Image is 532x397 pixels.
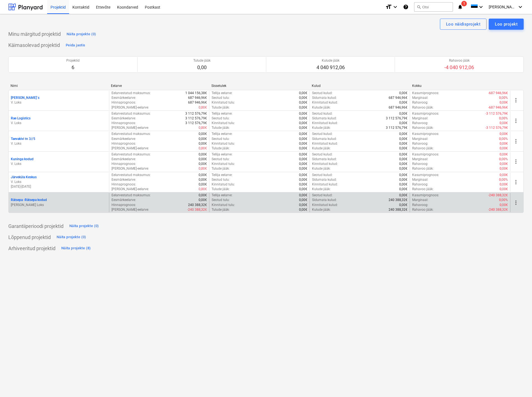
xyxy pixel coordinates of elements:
[299,152,307,157] p: 0,00€
[212,100,235,105] p: Kinnitatud tulu :
[299,157,307,162] p: 0,00€
[112,125,149,130] p: [PERSON_NAME]-eelarve :
[299,121,307,125] p: 0,00€
[513,179,519,185] span: more_vert
[312,132,333,136] p: Seotud kulud :
[399,141,407,146] p: 0,00€
[55,233,88,242] button: Näita projekte (0)
[399,157,407,162] p: 0,00€
[412,100,428,105] p: Rahavoog :
[212,91,232,96] p: Tellija eelarve :
[112,96,136,100] p: Eesmärkeelarve :
[412,105,434,110] p: Rahavoo jääk :
[500,141,508,146] p: 0,00€
[185,121,207,125] p: 3 112 576,79€
[399,91,407,96] p: 0,00€
[11,121,107,125] p: V. Loks
[188,96,207,100] p: 687 946,96€
[11,84,107,88] div: Nimi
[412,203,428,207] p: Rahavoog :
[11,96,107,105] div: [PERSON_NAME]`sV. Loks
[299,198,307,202] p: 0,00€
[500,187,508,192] p: 0,00€
[312,187,331,192] p: Kulude jääk :
[399,177,407,182] p: 0,00€
[112,116,136,121] p: Eesmärkeelarve :
[312,116,337,121] p: Sidumata kulud :
[11,157,34,162] p: Kuninga kodud
[489,19,524,30] button: Loo projekt
[199,105,207,110] p: 0,00€
[513,97,519,104] span: more_vert
[212,111,232,116] p: Tellija eelarve :
[11,162,107,166] p: V. Loks
[11,180,107,184] p: V. Loks
[299,177,307,182] p: 0,00€
[399,203,407,207] p: 0,00€
[500,100,508,105] p: 0,00€
[412,193,439,198] p: Kasumiprognoos :
[500,152,508,157] p: 0,00€
[403,4,409,10] i: Abikeskus
[212,116,230,121] p: Seotud tulu :
[312,198,337,202] p: Sidumata kulud :
[499,96,508,100] p: 0,00%
[412,162,428,166] p: Rahavoog :
[212,162,235,166] p: Kinnitatud tulu :
[312,121,338,125] p: Kinnitatud kulud :
[64,41,87,50] button: Peida jaotis
[212,141,235,146] p: Kinnitatud tulu :
[199,177,207,182] p: 0,00€
[417,5,421,9] span: search
[112,157,136,162] p: Eesmärkeelarve :
[112,193,151,198] p: Eelarvestatud maksumus :
[11,116,107,125] div: Rae LogisticsV. Loks
[412,177,428,182] p: Marginaal :
[399,152,407,157] p: 0,00€
[312,96,337,100] p: Sidumata kulud :
[11,141,107,146] p: V. Loks
[513,138,519,145] span: more_vert
[412,111,439,116] p: Kasumiprognoos :
[312,193,333,198] p: Seotud kulud :
[312,157,337,162] p: Sidumata kulud :
[389,198,407,202] p: 240 388,32€
[513,117,519,124] span: more_vert
[112,203,136,207] p: Hinnaprognoos :
[212,166,230,171] p: Tulude jääk :
[386,125,407,130] p: 3 112 576,79€
[199,173,207,177] p: 0,00€
[11,137,35,141] p: Taevakivi tn 3//5
[212,182,235,187] p: Kinnitatud tulu :
[485,125,508,130] p: -3 112 576,79€
[500,173,508,177] p: 0,00€
[499,116,508,121] p: 0,00%
[11,116,31,121] p: Rae Logistics
[299,91,307,96] p: 0,00€
[212,157,230,162] p: Seotud tulu :
[412,187,434,192] p: Rahavoo jääk :
[8,223,64,230] p: Garantiiperioodi projektid
[11,198,107,207] div: Rätsepa -Rätsepa kodud[PERSON_NAME] Loks
[412,198,428,202] p: Marginaal :
[212,177,230,182] p: Seotud tulu :
[211,84,307,88] div: Sissetulek
[312,137,337,141] p: Sidumata kulud :
[412,152,439,157] p: Kasumiprognoos :
[112,146,149,151] p: [PERSON_NAME]-eelarve :
[67,31,96,37] div: Näita projekte (0)
[199,137,207,141] p: 0,00€
[299,132,307,136] p: 0,00€
[299,141,307,146] p: 0,00€
[399,132,407,136] p: 0,00€
[66,64,80,71] p: 6
[312,91,333,96] p: Seotud kulud :
[188,203,207,207] p: 240 388,32€
[389,96,407,100] p: 687 946,96€
[212,137,230,141] p: Seotud tulu :
[500,203,508,207] p: 0,00€
[399,162,407,166] p: 0,00€
[199,162,207,166] p: 0,00€
[513,199,519,206] span: more_vert
[399,173,407,177] p: 0,00€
